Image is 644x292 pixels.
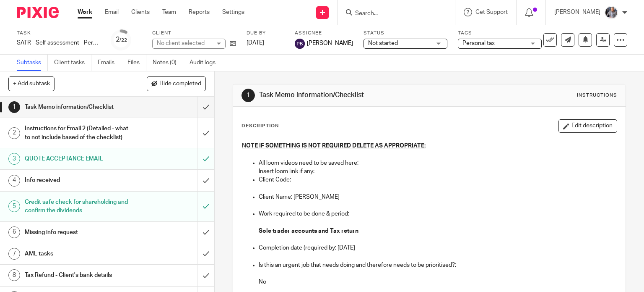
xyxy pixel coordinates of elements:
[259,176,617,184] p: Client Code:
[127,55,146,71] a: Files
[162,8,176,16] a: Team
[247,40,264,46] span: [DATE]
[368,40,398,46] span: Not started
[8,153,20,165] div: 3
[462,40,495,46] span: Personal tax
[222,8,244,16] a: Settings
[159,81,201,87] span: Hide completed
[25,196,134,217] h1: Credit safe check for shareholding and confirm the dividends
[25,247,134,260] h1: AML tasks
[17,30,101,37] label: Task
[605,6,618,19] img: -%20%20-%20studio@ingrained.co.uk%20for%20%20-20220223%20at%20101413%20-%201W1A2026.jpg
[105,8,119,16] a: Email
[307,39,353,47] span: [PERSON_NAME]
[458,30,542,37] label: Tags
[259,159,617,167] p: All loom videos need to be saved here:
[259,244,617,252] p: Completion date (required by: [DATE]
[152,30,236,37] label: Client
[54,55,91,71] a: Client tasks
[25,101,134,113] h1: Task Memo information/Checklist
[247,30,284,37] label: Due by
[354,10,430,18] input: Search
[17,7,59,18] img: Pixie
[259,278,617,286] p: No
[295,39,305,49] img: svg%3E
[259,167,617,176] p: Insert loom link if any:
[147,76,206,91] button: Hide completed
[8,269,20,281] div: 8
[554,8,600,16] p: [PERSON_NAME]
[8,101,20,113] div: 1
[189,8,210,16] a: Reports
[8,226,20,238] div: 6
[8,248,20,260] div: 7
[157,39,211,47] div: No client selected
[25,122,134,144] h1: Instructions for Email 2 (Detailed - what to not include based of the checklist)
[259,210,617,218] p: Work required to be done & period:
[116,35,127,45] div: 2
[364,30,447,37] label: Status
[241,89,255,102] div: 1
[25,269,134,281] h1: Tax Refund - Client's bank details
[242,143,426,149] u: NOTE IF SOMETHING IS NOT REQUIRED DELETE AS APPROPRIATE:
[577,92,617,99] div: Instructions
[17,39,101,47] div: SATR - Self assessment - Personal tax return 24/25
[8,127,20,139] div: 2
[8,76,55,91] button: + Add subtask
[131,8,150,16] a: Clients
[475,9,508,15] span: Get Support
[119,38,127,42] small: /22
[241,123,279,129] p: Description
[8,200,20,212] div: 5
[190,55,222,71] a: Audit logs
[153,55,183,71] a: Notes (0)
[259,193,617,201] p: Client Name: [PERSON_NAME]
[25,153,134,165] h1: QUOTE ACCEPTANCE EMAIL
[25,174,134,187] h1: Info received
[295,30,353,37] label: Assignee
[78,8,92,16] a: Work
[259,228,358,234] strong: Sole trader accounts and Tax return
[25,226,134,239] h1: Missing info request
[8,175,20,187] div: 4
[259,91,447,100] h1: Task Memo information/Checklist
[259,261,617,269] p: Is this an urgent job that needs doing and therefore needs to be prioritised?:
[558,119,617,133] button: Edit description
[17,55,48,71] a: Subtasks
[98,55,121,71] a: Emails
